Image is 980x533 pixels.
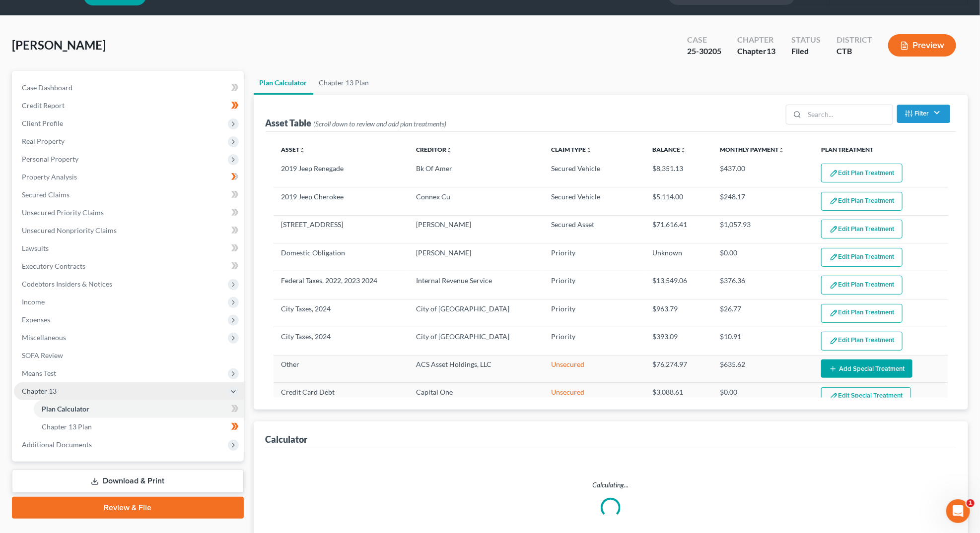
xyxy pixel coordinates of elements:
div: Chapter [737,34,775,46]
i: unfold_more [446,147,452,153]
td: Unsecured [543,355,644,382]
td: Priority [543,271,644,299]
a: Chapter 13 Plan [313,71,375,95]
td: Capital One [408,383,543,411]
a: Unsecured Nonpriority Claims [14,222,244,239]
span: Case Dashboard [22,83,72,92]
td: $635.62 [712,355,813,382]
a: Download & Print [12,470,244,493]
span: Plan Calculator [42,405,89,413]
th: Plan Treatment [813,140,948,160]
div: Case [687,34,721,46]
a: Creditorunfold_more [416,146,452,153]
td: $13,549.06 [644,271,712,299]
button: Preview [888,34,956,57]
td: $393.09 [644,327,712,355]
a: Executory Contracts [14,257,244,275]
a: Credit Report [14,97,244,115]
td: Domestic Obligation [274,243,409,271]
td: City Taxes, 2024 [274,299,409,327]
a: Balanceunfold_more [652,146,686,153]
span: Unsecured Priority Claims [22,208,104,217]
span: 13 [767,46,775,56]
a: Chapter 13 Plan [34,418,244,436]
td: Secured Asset [543,215,644,243]
input: Search... [805,105,893,124]
span: Credit Report [22,101,65,110]
img: edit-pencil-c1479a1de80d8dea1e2430c2f745a3c6a07e9d7aa2eeffe225670001d78357a8.svg [830,281,838,290]
img: edit-pencil-c1479a1de80d8dea1e2430c2f745a3c6a07e9d7aa2eeffe225670001d78357a8.svg [830,225,838,234]
span: Property Analysis [22,173,77,181]
td: $437.00 [712,160,813,187]
p: Calculating... [274,480,949,490]
td: $76,274.97 [644,355,712,382]
a: Unsecured Priority Claims [14,204,244,222]
td: [PERSON_NAME] [408,243,543,271]
td: [PERSON_NAME] [408,215,543,243]
img: edit-pencil-c1479a1de80d8dea1e2430c2f745a3c6a07e9d7aa2eeffe225670001d78357a8.svg [830,309,838,317]
button: Edit Plan Treatment [821,276,903,295]
span: Chapter 13 Plan [42,422,92,431]
td: $376.36 [712,271,813,299]
span: Secured Claims [22,190,70,199]
td: 2019 Jeep Renegade [274,160,409,187]
td: Federal Taxes, 2022, 2023 2024 [274,271,409,299]
span: Expenses [22,315,50,324]
span: Additional Documents [22,440,92,449]
div: Status [791,34,821,46]
iframe: Intercom live chat [946,499,970,523]
i: unfold_more [300,147,306,153]
td: Priority [543,327,644,355]
div: Calculator [266,433,308,445]
a: Case Dashboard [14,79,244,97]
div: 25-30205 [687,46,721,57]
span: Client Profile [22,119,63,127]
button: Edit Plan Treatment [821,220,903,238]
button: Edit Plan Treatment [821,192,903,211]
span: [PERSON_NAME] [12,38,106,52]
td: $248.17 [712,187,813,215]
a: Claim Typeunfold_more [551,146,592,153]
td: Credit Card Debt [274,383,409,411]
td: Secured Vehicle [543,160,644,187]
span: Means Test [22,369,56,377]
img: edit-pencil-c1479a1de80d8dea1e2430c2f745a3c6a07e9d7aa2eeffe225670001d78357a8.svg [830,169,838,178]
td: $1,057.93 [712,215,813,243]
a: Assetunfold_more [281,146,306,153]
i: unfold_more [778,147,784,153]
div: Filed [791,46,821,57]
a: Plan Calculator [34,400,244,418]
td: Other [274,355,409,382]
td: Bk Of Amer [408,160,543,187]
span: Real Property [22,137,65,145]
td: $3,088.61 [644,383,712,411]
td: $10.91 [712,327,813,355]
td: ACS Asset Holdings, LLC [408,355,543,382]
img: edit-pencil-c1479a1de80d8dea1e2430c2f745a3c6a07e9d7aa2eeffe225670001d78357a8.svg [830,253,838,261]
button: Filter [897,105,950,123]
a: SOFA Review [14,347,244,364]
td: Unsecured [543,383,644,411]
img: edit-pencil-c1479a1de80d8dea1e2430c2f745a3c6a07e9d7aa2eeffe225670001d78357a8.svg [830,337,838,345]
img: edit-pencil-c1479a1de80d8dea1e2430c2f745a3c6a07e9d7aa2eeffe225670001d78357a8.svg [830,392,838,401]
td: [STREET_ADDRESS] [274,215,409,243]
div: Chapter [737,46,775,57]
span: (Scroll down to review and add plan treatments) [314,119,447,128]
td: Priority [543,299,644,327]
td: $5,114.00 [644,187,712,215]
td: Connex Cu [408,187,543,215]
td: City Taxes, 2024 [274,327,409,355]
div: District [837,34,872,46]
td: Secured Vehicle [543,187,644,215]
a: Monthly Paymentunfold_more [720,146,784,153]
a: Lawsuits [14,239,244,257]
td: $8,351.13 [644,160,712,187]
span: Chapter 13 [22,387,57,395]
td: City of [GEOGRAPHIC_DATA] [408,327,543,355]
button: Edit Plan Treatment [821,248,903,267]
button: Edit Plan Treatment [821,332,903,351]
a: Plan Calculator [254,71,313,95]
td: Priority [543,243,644,271]
i: unfold_more [586,147,592,153]
button: Add Special Treatment [821,359,912,378]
